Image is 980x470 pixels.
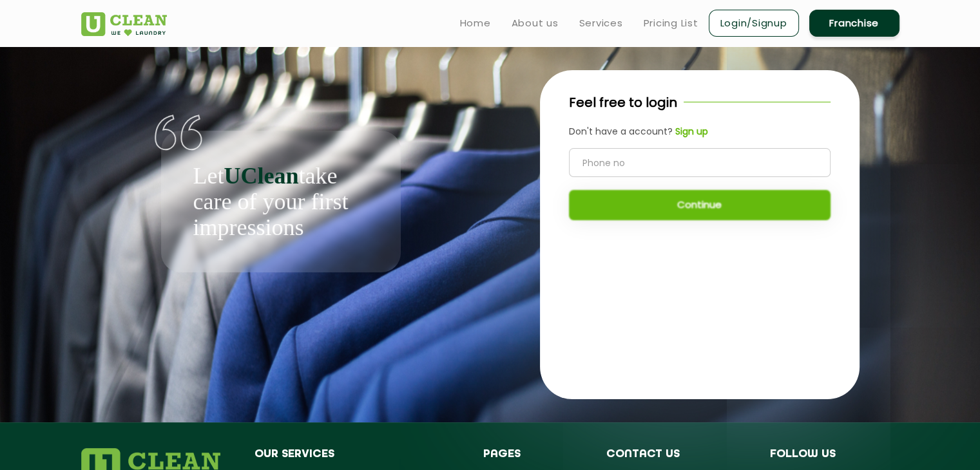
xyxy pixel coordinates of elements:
a: Services [579,15,623,31]
span: Don't have a account? [569,125,673,138]
a: Home [460,15,491,31]
b: Sign up [675,125,708,138]
a: Franchise [809,10,899,37]
b: UClean [224,163,298,189]
input: Phone no [569,148,831,177]
a: About us [512,15,559,31]
img: UClean Laundry and Dry Cleaning [81,12,167,36]
p: Feel free to login [569,93,677,112]
a: Sign up [673,125,708,138]
a: Login/Signup [709,10,799,37]
p: Let take care of your first impressions [193,163,369,240]
img: quote-img [155,115,203,151]
a: Pricing List [644,15,698,31]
